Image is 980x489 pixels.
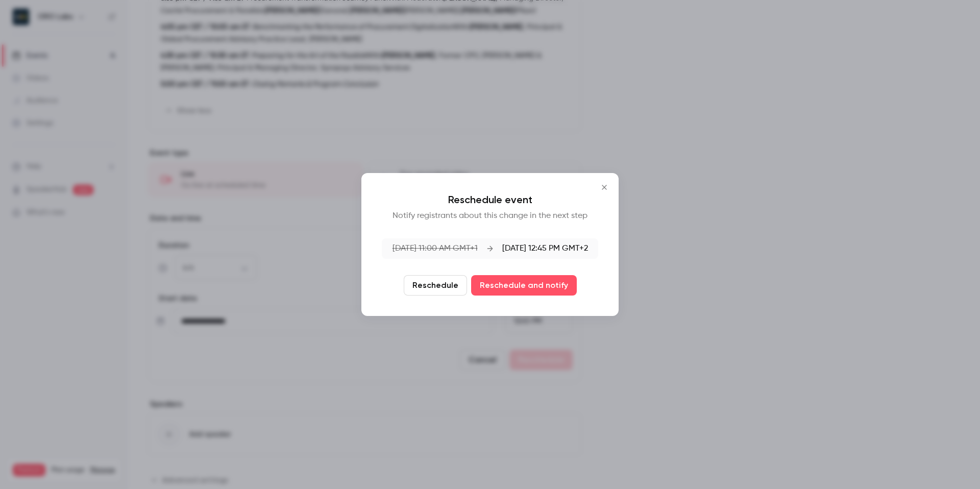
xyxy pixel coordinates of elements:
button: Reschedule and notify [471,275,577,296]
button: Reschedule [404,275,467,296]
p: [DATE] 12:45 PM GMT+2 [502,242,588,255]
button: Close [594,177,615,198]
p: [DATE] 11:00 AM GMT+1 [393,242,478,255]
p: Notify registrants about this change in the next step [382,210,598,222]
p: Reschedule event [382,193,598,206]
